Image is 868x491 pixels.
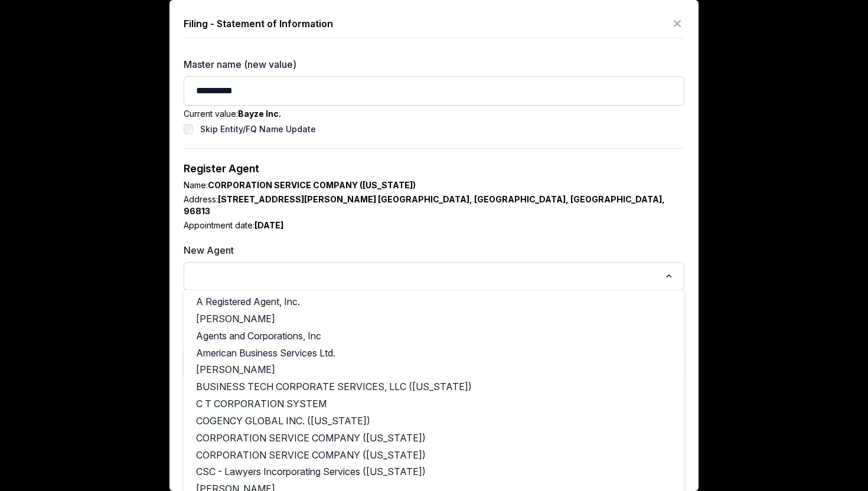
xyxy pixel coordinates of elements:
[184,243,684,257] label: New Agent
[184,345,684,362] li: American Business Services Ltd.
[184,395,684,413] li: C T CORPORATION SYSTEM
[184,310,684,328] li: [PERSON_NAME]
[208,180,416,190] b: CORPORATION SERVICE COMPANY ([US_STATE])
[184,378,684,395] li: BUSINESS TECH CORPORATE SERVICES, LLC ([US_STATE])
[254,220,283,230] b: [DATE]
[200,124,316,134] label: Skip Entity/FQ Name Update
[184,463,684,480] li: CSC - Lawyers Incorporating Services ([US_STATE])
[184,447,684,464] li: CORPORATION SERVICE COMPANY ([US_STATE])
[191,268,660,284] input: Search for option
[184,293,684,310] li: A Registered Agent, Inc.
[184,194,665,216] b: [STREET_ADDRESS][PERSON_NAME] [GEOGRAPHIC_DATA], [GEOGRAPHIC_DATA], [GEOGRAPHIC_DATA], 96813
[190,266,678,287] div: Search for option
[184,57,684,71] label: Master name (new value)
[238,109,281,119] b: Bayze Inc.
[184,179,684,191] div: Name:
[184,430,684,447] li: CORPORATION SERVICE COMPANY ([US_STATE])
[184,413,684,430] li: COGENCY GLOBAL INC. ([US_STATE])
[184,194,684,217] div: Address:
[184,220,684,231] div: Appointment date:
[184,361,684,378] li: [PERSON_NAME]
[184,328,684,345] li: Agents and Corporations, Inc
[184,161,684,177] div: Register Agent
[184,108,684,120] div: Current value:
[184,17,333,31] div: Filing - Statement of Information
